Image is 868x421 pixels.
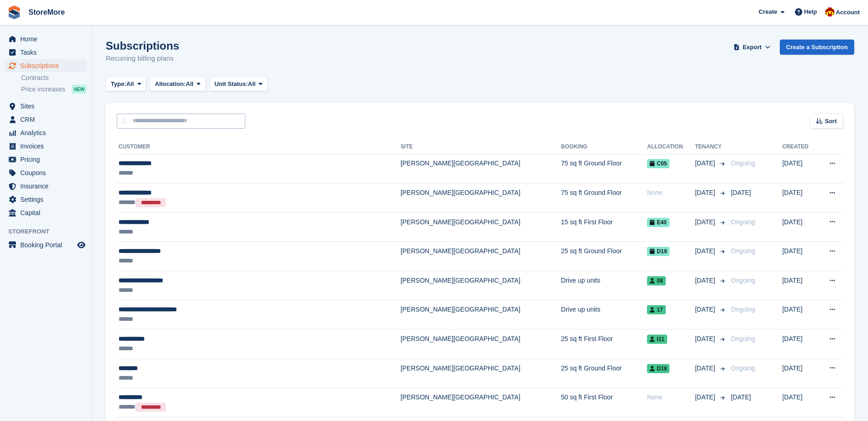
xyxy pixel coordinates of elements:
[782,358,817,388] td: [DATE]
[731,159,755,167] span: Ongoing
[20,46,75,59] span: Tasks
[782,154,817,183] td: [DATE]
[117,140,401,154] th: Customer
[21,84,87,94] a: Price increases NEW
[731,218,755,226] span: Ongoing
[695,393,717,402] span: [DATE]
[20,239,75,251] span: Booking Portal
[155,80,186,89] span: Allocation:
[20,126,75,139] span: Analytics
[20,193,75,206] span: Settings
[731,189,751,196] span: [DATE]
[731,277,755,284] span: Ongoing
[647,188,695,198] div: None
[7,6,21,19] img: stora-icon-8386f47178a22dfd0bd8f6a31ec36ba5ce8667c1dd55bd0f319d3a0aa187defe.svg
[20,140,75,153] span: Invoices
[782,300,817,330] td: [DATE]
[5,113,87,126] a: menu
[561,271,647,301] td: Drive up units
[780,40,854,55] a: Create a Subscription
[825,117,837,126] span: Sort
[695,334,717,344] span: [DATE]
[561,388,647,417] td: 50 sq ft First Floor
[21,74,87,82] a: Contracts
[782,212,817,242] td: [DATE]
[5,126,87,139] a: menu
[695,276,717,285] span: [DATE]
[106,40,179,52] h1: Subscriptions
[782,242,817,271] td: [DATE]
[647,305,665,314] span: 17
[804,7,817,17] span: Help
[782,271,817,301] td: [DATE]
[695,140,727,154] th: Tenancy
[732,40,772,55] button: Export
[647,393,695,402] div: None
[106,53,179,64] p: Recurring billing plans
[731,393,751,401] span: [DATE]
[561,358,647,388] td: 25 sq ft Ground Floor
[647,247,669,256] span: D19
[401,358,561,388] td: [PERSON_NAME][GEOGRAPHIC_DATA]
[76,239,87,250] a: Preview store
[731,247,755,255] span: Ongoing
[20,59,75,72] span: Subscriptions
[647,159,669,168] span: C05
[647,276,665,285] span: 08
[695,159,717,168] span: [DATE]
[20,166,75,179] span: Coupons
[836,8,860,17] span: Account
[20,100,75,113] span: Sites
[561,242,647,271] td: 25 sq ft Ground Floor
[782,388,817,417] td: [DATE]
[5,33,87,46] a: menu
[401,183,561,213] td: [PERSON_NAME][GEOGRAPHIC_DATA]
[561,140,647,154] th: Booking
[5,180,87,193] a: menu
[695,188,717,198] span: [DATE]
[5,206,87,219] a: menu
[401,271,561,301] td: [PERSON_NAME][GEOGRAPHIC_DATA]
[401,300,561,330] td: [PERSON_NAME][GEOGRAPHIC_DATA]
[150,77,206,92] button: Allocation: All
[731,306,755,313] span: Ongoing
[5,59,87,72] a: menu
[561,212,647,242] td: 15 sq ft First Floor
[782,140,817,154] th: Created
[248,80,256,89] span: All
[401,330,561,359] td: [PERSON_NAME][GEOGRAPHIC_DATA]
[106,77,146,92] button: Type: All
[111,80,126,89] span: Type:
[561,183,647,213] td: 75 sq ft Ground Floor
[647,218,669,227] span: E40
[401,140,561,154] th: Site
[20,180,75,193] span: Insurance
[20,113,75,126] span: CRM
[695,364,717,373] span: [DATE]
[647,140,695,154] th: Allocation
[20,33,75,46] span: Home
[647,364,669,373] span: D18
[731,335,755,342] span: Ongoing
[21,85,65,94] span: Price increases
[186,80,193,89] span: All
[695,217,717,227] span: [DATE]
[782,183,817,213] td: [DATE]
[20,206,75,219] span: Capital
[5,46,87,59] a: menu
[8,227,91,236] span: Storefront
[5,239,87,251] a: menu
[759,7,777,17] span: Create
[647,335,667,344] span: I11
[126,80,134,89] span: All
[782,330,817,359] td: [DATE]
[825,7,834,17] img: Store More Team
[561,154,647,183] td: 75 sq ft Ground Floor
[25,5,68,20] a: StoreMore
[5,100,87,113] a: menu
[561,330,647,359] td: 25 sq ft First Floor
[20,153,75,166] span: Pricing
[401,154,561,183] td: [PERSON_NAME][GEOGRAPHIC_DATA]
[5,193,87,206] a: menu
[743,43,761,52] span: Export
